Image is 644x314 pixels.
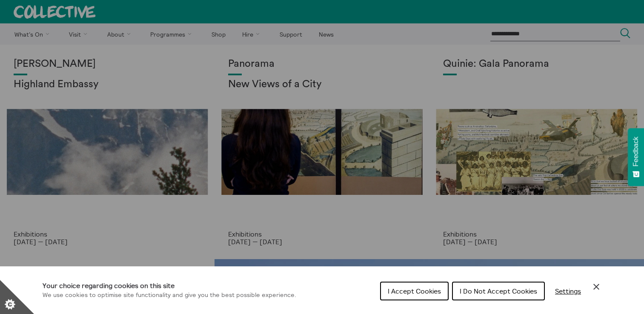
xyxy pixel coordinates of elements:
[591,282,601,292] button: Close Cookie Control
[43,291,296,300] p: We use cookies to optimise site functionality and give you the best possible experience.
[388,287,441,295] span: I Accept Cookies
[628,128,644,186] button: Feedback - Show survey
[380,282,449,300] button: I Accept Cookies
[43,280,296,291] h1: Your choice regarding cookies on this site
[555,287,581,295] span: Settings
[632,137,640,166] span: Feedback
[548,283,588,300] button: Settings
[460,287,537,295] span: I Do Not Accept Cookies
[452,282,545,300] button: I Do Not Accept Cookies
